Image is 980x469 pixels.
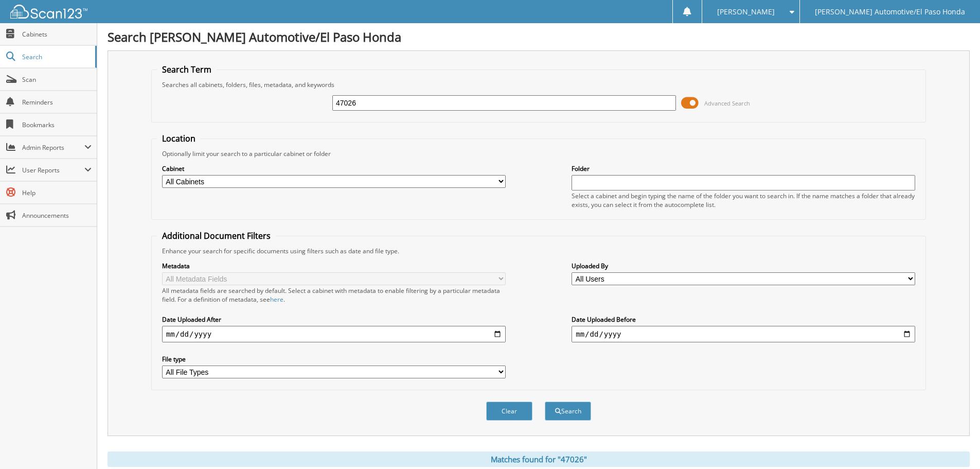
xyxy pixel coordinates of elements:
[22,188,92,197] span: Help
[162,355,506,363] label: File type
[22,53,90,61] span: Search
[22,98,92,107] span: Reminders
[157,247,920,255] div: Enhance your search for specific documents using filters such as date and file type.
[22,75,92,84] span: Scan
[162,262,506,270] label: Metadata
[162,315,506,324] label: Date Uploaded After
[22,30,92,39] span: Cabinets
[162,164,506,173] label: Cabinet
[572,192,915,209] div: Select a cabinet and begin typing the name of the folder you want to search in. If the name match...
[108,451,970,467] div: Matches found for "47026"
[572,315,915,324] label: Date Uploaded Before
[717,9,775,15] span: [PERSON_NAME]
[162,286,506,304] div: All metadata fields are searched by default. Select a cabinet with metadata to enable filtering b...
[22,120,92,129] span: Bookmarks
[572,326,915,342] input: end
[157,80,920,89] div: Searches all cabinets, folders, files, metadata, and keywords
[704,99,750,107] span: Advanced Search
[572,164,915,173] label: Folder
[162,326,506,342] input: start
[815,9,965,15] span: [PERSON_NAME] Automotive/El Paso Honda
[157,149,920,158] div: Optionally limit your search to a particular cabinet or folder
[157,133,201,144] legend: Location
[22,166,84,175] span: User Reports
[157,64,217,75] legend: Search Term
[572,262,915,270] label: Uploaded By
[22,143,84,152] span: Admin Reports
[10,5,87,19] img: scan123-logo-white.svg
[270,295,283,304] a: here
[108,28,970,45] h1: Search [PERSON_NAME] Automotive/El Paso Honda
[486,402,532,421] button: Clear
[22,211,92,220] span: Announcements
[157,230,276,241] legend: Additional Document Filters
[545,402,591,421] button: Search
